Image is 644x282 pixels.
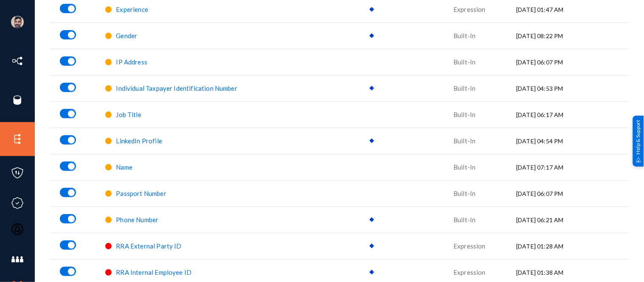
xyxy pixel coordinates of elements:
img: icon-compliance.svg [11,197,24,209]
span: Name [116,163,132,171]
a: Name [116,164,132,171]
span: Job Title [116,111,141,118]
span: Gender [116,32,137,39]
span: Built-In [453,137,475,145]
a: Experience [116,6,148,13]
span: Built-In [453,190,475,197]
td: [DATE] 04:54 PM [517,128,629,154]
img: help_support.svg [636,157,641,162]
span: RRA External Party ID [116,242,181,250]
span: Built-In [453,58,475,66]
img: icon-members.svg [11,253,24,266]
img: icon-sources.svg [11,94,24,106]
img: icon-oauth.svg [11,223,24,236]
td: [DATE] 06:07 PM [517,49,629,75]
a: IP Address [116,59,147,66]
a: LinkedIn Profile [116,137,162,145]
span: Expression [453,242,486,250]
a: Gender [116,32,137,39]
span: Built-In [453,111,475,118]
img: icon-inventory.svg [11,55,24,67]
a: RRA External Party ID [116,243,181,250]
td: [DATE] 06:17 AM [517,101,629,128]
img: icon-policies.svg [11,167,24,179]
span: Built-In [453,84,475,92]
a: Job Title [116,111,141,118]
td: [DATE] 01:28 AM [517,233,629,259]
span: Built-In [453,32,475,39]
img: ACg8ocK1ZkZ6gbMmCU1AeqPIsBvrTWeY1xNXvgxNjkUXxjcqAiPEIvU=s96-c [11,16,24,28]
td: [DATE] 04:53 PM [517,75,629,101]
img: icon-elements.svg [11,133,24,145]
a: RRA Internal Employee ID [116,269,191,276]
td: [DATE] 08:22 PM [517,22,629,49]
a: Phone Number [116,216,158,223]
td: [DATE] 07:17 AM [517,154,629,180]
span: Expression [453,6,486,13]
span: Built-In [453,216,475,223]
td: [DATE] 06:21 AM [517,207,629,233]
span: Expression [453,268,486,276]
div: Help & Support [633,115,644,166]
span: Built-In [453,163,475,171]
td: [DATE] 06:07 PM [517,180,629,207]
a: Individual Taxpayer Identification Number [116,85,237,92]
span: Passport Number [116,190,166,197]
a: Passport Number [116,190,166,197]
